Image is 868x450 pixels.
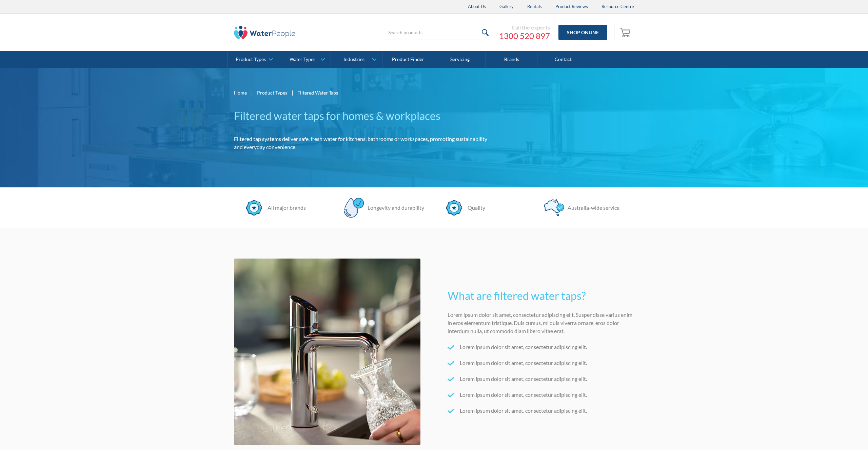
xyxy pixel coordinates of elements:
div: Filtered Water Taps [297,89,338,96]
a: Brands [486,51,537,68]
input: Search products [384,25,492,40]
img: The Water People [234,26,295,39]
a: Contact [537,51,589,68]
a: Product Finder [382,51,434,68]
div: Product Types [236,57,266,62]
div: Water Types [290,57,315,62]
div: Longevity and durability [364,204,424,212]
div: All major brands [264,204,306,212]
a: Servicing [434,51,486,68]
a: Open empty cart [618,24,634,41]
a: Product Types [257,89,287,96]
img: shopping cart [619,27,632,38]
div: Industries [343,57,364,62]
h2: What are filtered water taps? [448,288,634,304]
p: Lorem ipsum dolor sit amet, consectetur adipiscing elit. [460,343,587,351]
a: Water Types [279,51,330,68]
p: Lorem ipsum dolor sit amet, consectetur adipiscing elit. [460,407,587,415]
p: Lorem ipsum dolor sit amet, consectetur adipiscing elit. Suspendisse varius enim in eros elementu... [448,311,634,335]
a: Shop Online [558,25,607,40]
a: 1300 520 897 [499,31,550,41]
div: | [250,88,254,97]
p: Filtered tap systems deliver safe, fresh water for kitchens, bathrooms or workspaces, promoting s... [234,135,494,151]
p: Lorem ipsum dolor sit amet, consectetur adipiscing elit. [460,359,587,367]
div: Call the experts [499,24,550,31]
div: Australia-wide service [564,204,619,212]
div: | [291,88,294,97]
h1: Filtered water taps for homes & workplaces [234,108,494,124]
p: Lorem ipsum dolor sit amet, consectetur adipiscing elit. [460,391,587,399]
a: Home [234,89,247,96]
a: Product Types [228,51,279,68]
p: Lorem ipsum dolor sit amet, consectetur adipiscing elit. [460,375,587,383]
a: Industries [331,51,382,68]
div: Quality [464,204,485,212]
